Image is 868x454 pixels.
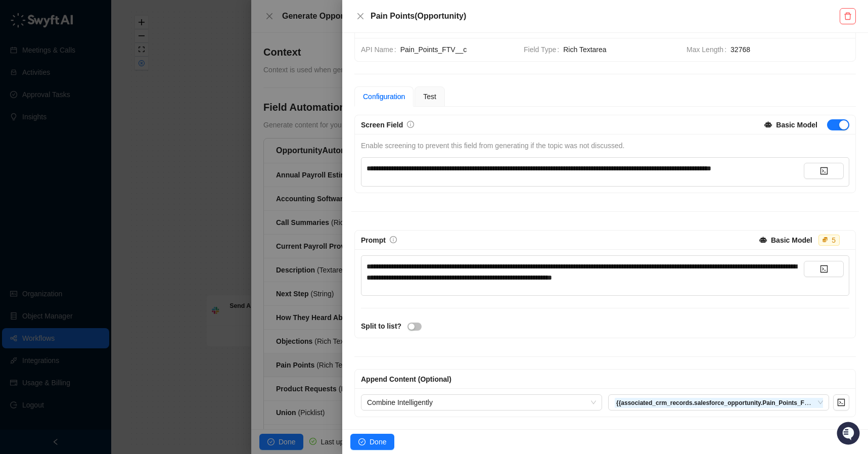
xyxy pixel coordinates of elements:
div: Configuration [363,91,405,102]
div: We're available if you need us! [34,102,128,110]
div: 📶 [45,195,54,203]
span: Pain_Points_FTV__c [400,44,516,55]
span: code [820,167,828,175]
a: 📚Docs [6,190,41,208]
a: Powered byPylon [71,218,122,226]
span: Screen Field [361,121,403,129]
a: 📶Status [41,190,82,208]
div: Start new chat [34,92,166,102]
a: info-circle [390,236,397,244]
strong: Split to list? [361,322,401,330]
h2: How can we help? [10,57,184,73]
strong: {{associated_crm_records.salesforce_opportunity.Pain_Points_FTV__c}} [616,398,827,406]
a: info-circle [407,121,414,129]
h5: Pain Points ( Opportunity ) [371,10,840,22]
span: • [84,152,87,160]
span: Prompt [361,236,386,244]
iframe: Open customer support [836,421,863,448]
span: close [356,12,364,20]
img: Swyft AI [10,10,30,30]
span: info-circle [390,236,397,243]
span: Max Length [687,44,730,55]
span: Combine Intelligently [367,395,596,410]
span: API Name [361,44,400,55]
span: Enable screening to prevent this field from generating if the topic was not discussed. [361,142,624,150]
span: Docs [20,194,37,204]
span: Status [56,194,78,204]
p: Welcome 👋 [10,40,184,57]
div: 📚 [10,195,18,203]
button: Start new chat [172,95,184,107]
span: [DATE] [89,152,110,160]
button: Done [350,434,394,450]
span: [PERSON_NAME] [31,152,82,160]
span: check-circle [358,438,366,445]
button: See all [157,124,184,137]
button: Close [354,10,367,22]
span: 32768 [730,44,849,55]
img: 5124521997842_fc6d7dfcefe973c2e489_88.png [10,92,28,110]
span: info-circle [407,121,414,128]
span: Rich Textarea [563,44,678,55]
span: Field Type [524,44,563,55]
img: Lotty Oakford [10,142,26,158]
div: Append Content (Optional) [361,374,849,385]
span: code [837,398,845,406]
div: 5 [830,235,838,245]
div: Past conversations [10,126,68,134]
strong: Basic Model [776,121,817,129]
span: code [820,265,828,273]
strong: Basic Model [771,236,812,244]
span: Test [423,93,436,101]
span: Done [370,436,386,447]
span: Pylon [101,218,122,226]
span: delete [844,12,852,20]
